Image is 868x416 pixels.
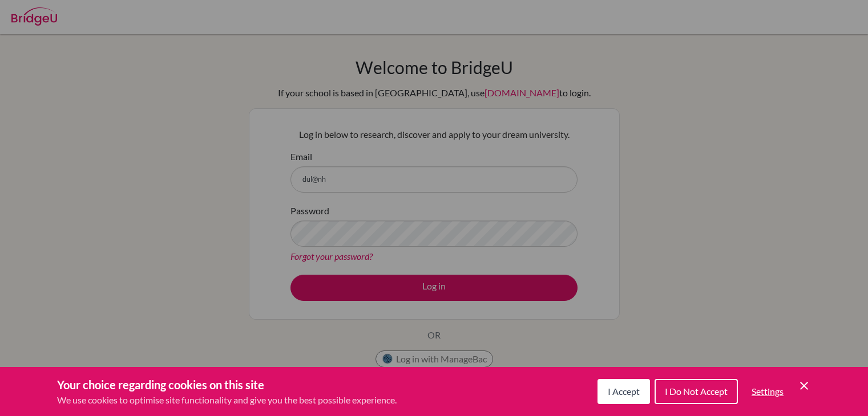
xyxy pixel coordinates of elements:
h3: Your choice regarding cookies on this site [57,376,397,393]
span: Settings [752,386,784,397]
span: I Do Not Accept [665,386,728,397]
button: I Do Not Accept [655,379,738,404]
span: I Accept [608,386,640,397]
button: Settings [742,380,793,403]
p: We use cookies to optimise site functionality and give you the best possible experience. [57,393,397,407]
button: I Accept [597,379,650,404]
button: Save and close [797,379,811,393]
